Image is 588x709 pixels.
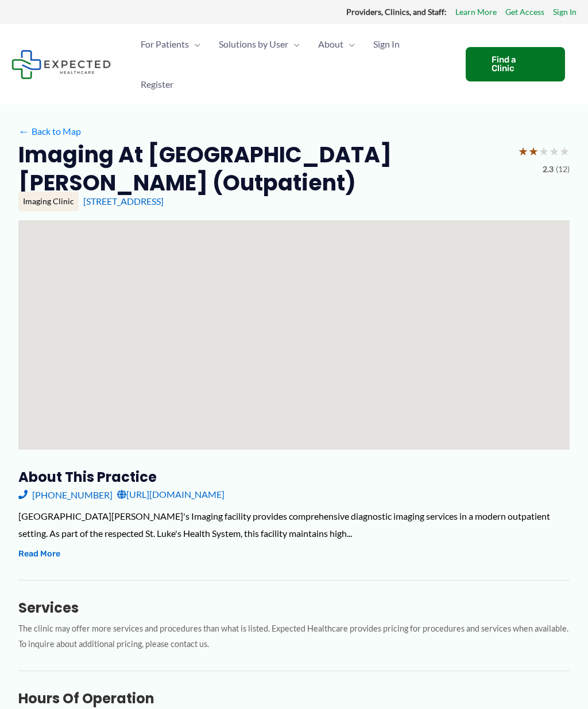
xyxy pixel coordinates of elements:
[318,24,343,64] span: About
[219,24,288,64] span: Solutions by User
[346,7,447,17] strong: Providers, Clinics, and Staff:
[373,24,400,64] span: Sign In
[549,141,559,162] span: ★
[117,486,225,503] a: [URL][DOMAIN_NAME]
[83,196,164,207] a: [STREET_ADDRESS]
[18,547,60,561] button: Read More
[466,47,565,81] a: Find a Clinic
[131,24,210,64] a: For PatientsMenu Toggle
[18,599,570,617] h3: Services
[189,24,200,64] span: Menu Toggle
[131,64,183,104] a: Register
[18,192,79,211] div: Imaging Clinic
[288,24,300,64] span: Menu Toggle
[518,141,528,162] span: ★
[556,162,570,177] span: (12)
[11,50,111,79] img: Expected Healthcare Logo - side, dark font, small
[18,621,570,652] p: The clinic may offer more services and procedures than what is listed. Expected Healthcare provid...
[18,123,81,140] a: ←Back to Map
[528,141,539,162] span: ★
[539,141,549,162] span: ★
[18,126,29,137] span: ←
[543,162,554,177] span: 2.3
[141,24,189,64] span: For Patients
[18,508,570,542] div: [GEOGRAPHIC_DATA][PERSON_NAME]'s Imaging facility provides comprehensive diagnostic imaging servi...
[131,24,454,104] nav: Primary Site Navigation
[18,689,570,707] h3: Hours of Operation
[210,24,309,64] a: Solutions by UserMenu Toggle
[343,24,355,64] span: Menu Toggle
[559,141,570,162] span: ★
[18,141,509,197] h2: Imaging at [GEOGRAPHIC_DATA][PERSON_NAME] (Outpatient)
[364,24,409,64] a: Sign In
[553,5,577,20] a: Sign In
[18,486,113,503] a: [PHONE_NUMBER]
[309,24,364,64] a: AboutMenu Toggle
[455,5,497,20] a: Learn More
[18,468,570,486] h3: About this practice
[141,64,173,104] span: Register
[505,5,544,20] a: Get Access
